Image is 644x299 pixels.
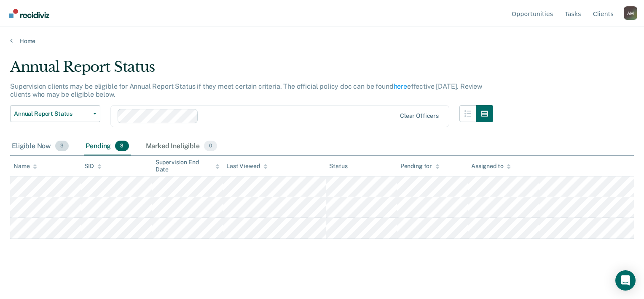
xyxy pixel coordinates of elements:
[615,270,636,291] div: Open Intercom Messenger
[226,163,267,170] div: Last Viewed
[204,141,217,152] span: 0
[14,110,90,117] span: Annual Report Status
[55,141,69,152] span: 3
[624,6,637,20] button: Profile dropdown button
[10,137,70,156] div: Eligible Now3
[10,37,634,45] a: Home
[13,163,37,170] div: Name
[400,112,439,120] div: Clear officers
[115,141,129,152] span: 3
[144,137,219,156] div: Marked Ineligible0
[624,6,637,20] div: A M
[329,163,347,170] div: Status
[10,105,100,122] button: Annual Report Status
[394,82,407,90] a: here
[9,9,49,18] img: Recidiviz
[84,163,102,170] div: SID
[471,163,511,170] div: Assigned to
[10,58,493,82] div: Annual Report Status
[10,82,482,98] p: Supervision clients may be eligible for Annual Report Status if they meet certain criteria. The o...
[400,163,440,170] div: Pending for
[84,137,130,156] div: Pending3
[156,159,220,173] div: Supervision End Date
